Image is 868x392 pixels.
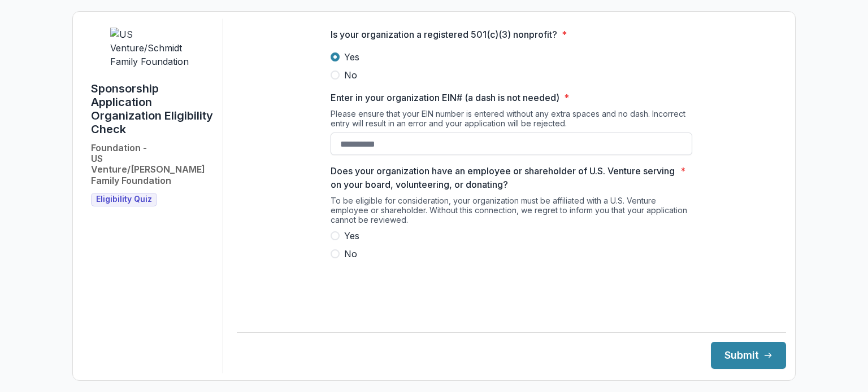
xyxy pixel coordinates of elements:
[711,342,786,369] button: Submit
[344,68,357,82] span: No
[91,82,214,136] h1: Sponsorship Application Organization Eligibility Check
[331,28,557,41] p: Is your organization a registered 501(c)(3) nonprofit?
[331,196,692,229] div: To be eligible for consideration, your organization must be affiliated with a U.S. Venture employ...
[331,109,692,133] div: Please ensure that your EIN number is entered without any extra spaces and no dash. Incorrect ent...
[344,229,359,243] span: Yes
[331,91,559,104] p: Enter in your organization EIN# (a dash is not needed)
[110,28,195,68] img: US Venture/Schmidt Family Foundation
[91,143,214,186] h2: Foundation - US Venture/[PERSON_NAME] Family Foundation
[96,195,152,204] span: Eligibility Quiz
[344,247,357,261] span: No
[331,164,676,191] p: Does your organization have an employee or shareholder of U.S. Venture serving on your board, vol...
[344,50,359,64] span: Yes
